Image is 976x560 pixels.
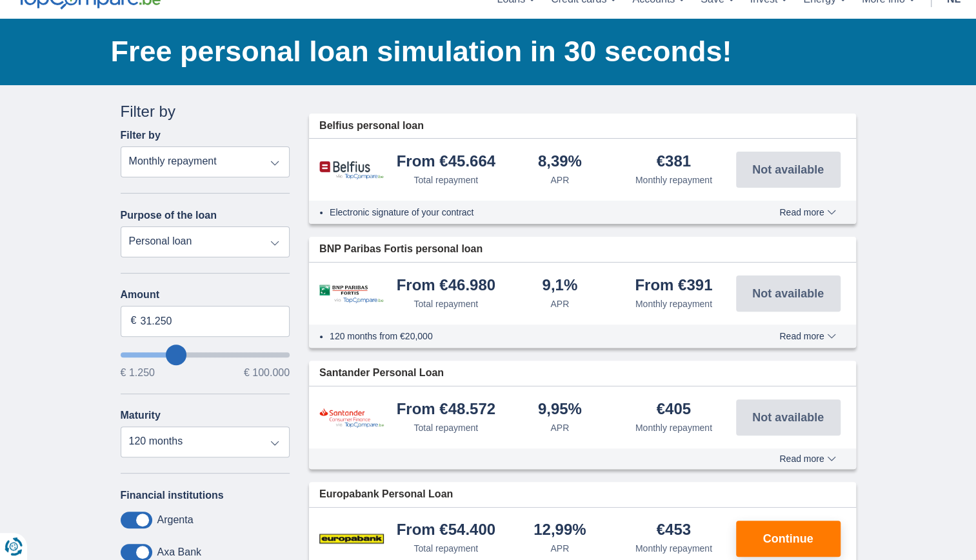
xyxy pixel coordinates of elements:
input: wantToBorrow [121,352,290,357]
font: €405 [657,400,691,417]
div: Total repayment [413,297,478,310]
font: 12,99% [533,521,586,538]
label: Filter by [121,130,161,141]
div: Total repayment [413,174,478,186]
label: Financial institutions [121,490,224,501]
div: Filter by [121,101,290,123]
span: Belfius personal loan [319,119,424,134]
div: Monthly repayment [635,542,712,555]
font: From €54.400 [397,521,495,538]
font: 8,39% [538,152,582,170]
div: Total repayment [413,421,478,434]
img: product.pl.alt Santander [319,408,384,428]
font: €381 [657,152,691,170]
span: € [131,314,137,328]
font: From €48.572 [397,400,495,417]
img: product.pl.alt BNP Paribas Fortis [319,285,384,303]
span: Not available [752,412,824,423]
label: Amount [121,289,290,301]
div: Total repayment [413,542,478,555]
label: Axa Bank [157,546,201,558]
div: APR [550,421,569,434]
span: Not available [752,164,824,175]
font: Continue [763,532,813,545]
li: Electronic signature of your contract [330,206,728,219]
font: From €46.980 [397,276,495,294]
button: Not available [736,399,841,435]
label: Maturity [121,410,161,421]
span: Santander Personal Loan [319,366,444,381]
div: Monthly repayment [635,174,712,186]
font: 9,1% [542,276,577,294]
font: 9,95% [538,400,582,417]
span: Read more [779,454,835,463]
label: Purpose of the loan [121,210,217,221]
font: From €45.664 [397,152,495,170]
div: APR [550,174,569,186]
h1: Free personal loan simulation in 30 seconds! [111,32,856,72]
button: Read more [770,331,845,341]
span: Read more [779,208,835,217]
div: Monthly repayment [635,421,712,434]
button: Not available [736,275,841,312]
span: Not available [752,288,824,299]
button: Not available [736,152,841,188]
span: € 100.000 [244,368,290,378]
label: Argenta [157,514,194,526]
span: Europabank Personal Loan [319,487,453,502]
div: Monthly repayment [635,297,712,310]
font: €453 [657,521,691,538]
div: APR [550,297,569,310]
li: 120 months from €20,000 [330,330,728,343]
img: product.pl.alt Belfius [319,161,384,179]
div: APR [550,542,569,555]
button: Read more [770,207,845,217]
img: product.pl.alt Europabank [319,523,384,555]
span: € 1.250 [121,368,155,378]
span: Read more [779,332,835,341]
button: Continue [736,521,841,557]
span: BNP Paribas Fortis personal loan [319,242,483,257]
button: Read more [770,454,845,464]
font: From €391 [635,276,712,294]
